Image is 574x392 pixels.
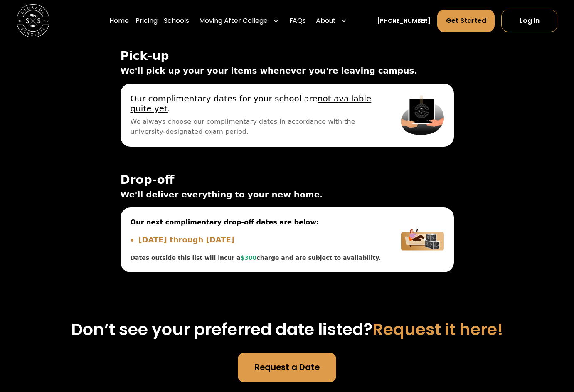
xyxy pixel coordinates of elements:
img: Pickup Image [401,94,443,137]
span: Pick-up [121,49,454,63]
h3: Don’t see your preferred date listed? [29,320,545,340]
div: Dates outside this list will incur a charge and are subject to availability. [131,254,382,262]
u: not available quite yet [131,94,372,113]
a: Log In [501,10,557,32]
span: We'll pick up your your items whenever you're leaving campus. [121,64,454,77]
span: We always choose our complimentary dates in accordance with the university-designated exam period. [131,117,382,137]
a: home [17,4,49,37]
div: Moving After College [199,16,268,26]
span: Drop-off [121,173,454,187]
a: Home [109,9,129,32]
div: About [313,9,351,32]
a: Get Started [437,10,495,32]
img: Delivery Image [401,217,443,262]
span: Our complimentary dates for your school are . [131,94,382,113]
span: Request it here! [372,318,503,341]
a: Schools [164,9,189,32]
div: About [316,16,336,26]
a: [PHONE_NUMBER] [377,16,431,25]
div: Moving After College [196,9,283,32]
span: $300 [240,254,256,261]
a: Request a Date [238,353,336,382]
li: [DATE] through [DATE] [138,234,381,245]
span: We'll deliver everything to your new home. [121,188,454,201]
a: FAQs [289,9,306,32]
span: Our next complimentary drop-off dates are below: [131,217,382,227]
img: Storage Scholars main logo [17,4,49,37]
a: Pricing [135,9,158,32]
